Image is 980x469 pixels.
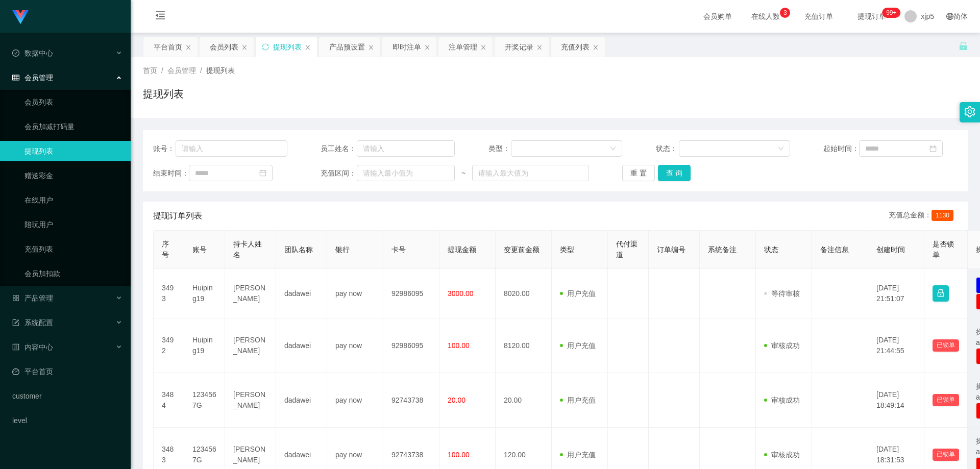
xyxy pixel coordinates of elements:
[329,37,365,57] div: 产品预设置
[12,343,53,351] span: 内容中心
[167,66,196,75] span: 会员管理
[764,341,800,350] span: 审核成功
[656,143,679,154] span: 状态：
[241,44,248,51] i: 图标: close
[383,269,439,318] td: 92986095
[284,245,313,254] span: 团队名称
[12,294,19,302] i: 图标: appstore-o
[24,214,122,235] a: 陪玩用户
[335,245,350,254] span: 银行
[162,240,169,259] span: 序号
[496,269,552,318] td: 8020.00
[764,289,800,298] span: 等待审核
[959,41,968,51] i: 图标: unlock
[154,269,184,318] td: 3493
[448,341,470,350] span: 100.00
[12,73,53,82] span: 会员管理
[504,245,540,254] span: 变更前金额
[276,269,327,318] td: dadawei
[327,373,383,428] td: pay now
[424,44,430,51] i: 图标: close
[262,43,269,51] i: 图标: sync
[185,44,191,51] i: 图标: close
[24,92,122,112] a: 会员列表
[383,373,439,428] td: 92743738
[154,37,182,57] div: 平台首页
[933,449,959,461] button: 已锁单
[153,210,202,222] span: 提现订单列表
[143,86,184,102] h1: 提现列表
[143,66,157,75] span: 首页
[764,451,800,459] span: 审核成功
[357,165,455,181] input: 请输入最小值为
[233,240,262,259] span: 持卡人姓名
[225,269,276,318] td: [PERSON_NAME]
[799,13,838,20] span: 充值订单
[820,245,849,254] span: 备注信息
[746,13,785,20] span: 在线人数
[391,245,406,254] span: 卡号
[868,269,924,318] td: [DATE] 21:51:07
[764,396,800,404] span: 审核成功
[24,165,122,186] a: 赠送彩金
[383,318,439,373] td: 92986095
[964,106,975,117] i: 图标: setting
[12,343,19,351] i: 图标: profile
[472,165,589,181] input: 请输入最大值为
[153,168,189,179] span: 结束时间：
[273,37,302,57] div: 提现列表
[12,318,53,327] span: 系统配置
[143,1,178,33] i: 图标: menu-fold
[496,373,552,428] td: 20.00
[12,49,53,57] span: 数据中心
[778,145,784,153] i: 图标: down
[225,318,276,373] td: [PERSON_NAME]
[192,245,207,254] span: 账号
[616,240,638,259] span: 代付渠道
[929,145,937,152] i: 图标: calendar
[610,145,616,153] i: 图标: down
[448,451,470,459] span: 100.00
[276,373,327,428] td: dadawei
[448,396,465,404] span: 20.00
[12,319,19,326] i: 图标: form
[184,318,225,373] td: Huiping19
[200,66,202,75] span: /
[321,168,356,179] span: 充值区间：
[852,13,891,20] span: 提现订单
[622,165,655,181] button: 重 置
[12,410,122,431] a: level
[259,169,266,177] i: 图标: calendar
[933,339,959,352] button: 已锁单
[560,289,596,298] span: 用户充值
[946,13,953,20] i: 图标: global
[24,116,122,137] a: 会员加减打码量
[24,239,122,259] a: 充值列表
[184,269,225,318] td: Huiping19
[764,245,778,254] span: 状态
[154,318,184,373] td: 3492
[876,245,905,254] span: 创建时间
[889,210,958,222] div: 充值总金额：
[448,289,474,298] span: 3000.00
[368,44,374,51] i: 图标: close
[868,373,924,428] td: [DATE] 18:49:14
[210,37,238,57] div: 会员列表
[276,318,327,373] td: dadawei
[505,37,533,57] div: 开奖记录
[657,245,685,254] span: 订单编号
[24,190,122,210] a: 在线用户
[153,143,176,154] span: 账号：
[658,165,691,181] button: 查 询
[12,50,19,57] i: 图标: check-circle-o
[560,396,596,404] span: 用户充值
[12,386,122,406] a: customer
[206,66,235,75] span: 提现列表
[24,141,122,161] a: 提现列表
[488,143,511,154] span: 类型：
[560,451,596,459] span: 用户充值
[868,318,924,373] td: [DATE] 21:44:55
[327,269,383,318] td: pay now
[154,373,184,428] td: 3484
[708,245,737,254] span: 系统备注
